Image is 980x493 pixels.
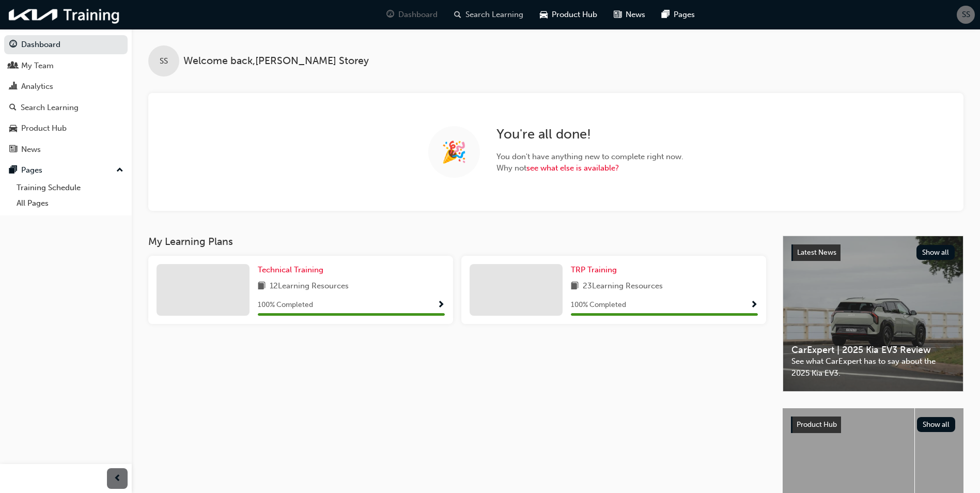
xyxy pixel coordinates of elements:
[797,420,837,429] span: Product Hub
[4,161,128,180] button: Pages
[916,245,955,260] button: Show all
[532,4,605,25] a: car-iconProduct Hub
[21,164,42,176] div: Pages
[791,417,955,433] a: Product HubShow all
[496,162,683,174] span: Why not
[962,9,970,21] span: SS
[441,146,467,158] span: 🎉
[9,124,17,133] span: car-icon
[21,122,67,134] div: Product Hub
[540,8,548,21] span: car-icon
[957,6,975,24] button: SS
[148,236,766,248] h3: My Learning Plans
[626,9,645,21] span: News
[454,8,461,21] span: search-icon
[614,8,621,21] span: news-icon
[917,417,956,432] button: Show all
[552,9,597,21] span: Product Hub
[783,236,963,392] a: Latest NewsShow allCarExpert | 2025 Kia EV3 ReviewSee what CarExpert has to say about the 2025 Ki...
[4,35,128,54] a: Dashboard
[465,9,523,21] span: Search Learning
[791,244,955,261] a: Latest NewsShow all
[797,248,836,257] span: Latest News
[662,8,670,21] span: pages-icon
[4,77,128,96] a: Analytics
[750,301,758,310] span: Show Progress
[654,4,703,25] a: pages-iconPages
[526,163,619,173] a: see what else is available?
[183,55,369,67] span: Welcome back , [PERSON_NAME] Storey
[571,280,579,293] span: book-icon
[258,299,313,311] span: 100 % Completed
[9,103,17,113] span: search-icon
[398,9,438,21] span: Dashboard
[583,280,663,293] span: 23 Learning Resources
[750,299,758,312] button: Show Progress
[4,33,128,161] button: DashboardMy TeamAnalyticsSearch LearningProduct HubNews
[674,9,695,21] span: Pages
[437,301,445,310] span: Show Progress
[270,280,349,293] span: 12 Learning Resources
[571,299,626,311] span: 100 % Completed
[21,144,41,156] div: News
[116,164,123,177] span: up-icon
[791,344,955,356] span: CarExpert | 2025 Kia EV3 Review
[9,145,17,155] span: news-icon
[4,140,128,159] a: News
[9,40,17,50] span: guage-icon
[258,265,323,274] span: Technical Training
[21,81,53,93] div: Analytics
[12,195,128,211] a: All Pages
[9,61,17,71] span: people-icon
[571,265,617,274] span: TRP Training
[21,102,79,114] div: Search Learning
[114,472,121,485] span: prev-icon
[496,126,683,143] h2: You ' re all done!
[4,98,128,117] a: Search Learning
[378,4,446,25] a: guage-iconDashboard
[12,180,128,196] a: Training Schedule
[496,151,683,163] span: You don ' t have anything new to complete right now.
[605,4,654,25] a: news-iconNews
[437,299,445,312] button: Show Progress
[9,166,17,175] span: pages-icon
[4,56,128,75] a: My Team
[791,356,955,379] span: See what CarExpert has to say about the 2025 Kia EV3.
[446,4,532,25] a: search-iconSearch Learning
[386,8,394,21] span: guage-icon
[4,119,128,138] a: Product Hub
[5,4,124,25] img: kia-training
[9,82,17,91] span: chart-icon
[258,280,266,293] span: book-icon
[258,264,328,276] a: Technical Training
[571,264,621,276] a: TRP Training
[21,60,54,72] div: My Team
[160,55,168,67] span: SS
